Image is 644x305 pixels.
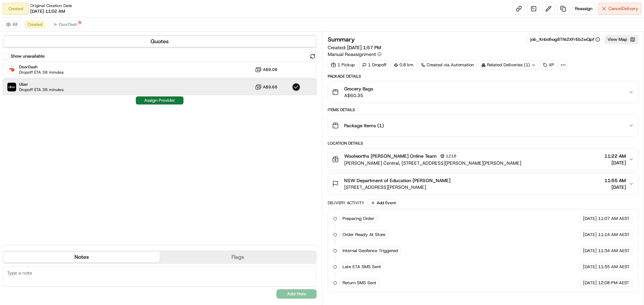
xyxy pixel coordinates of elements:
div: 0.8 km [391,60,417,70]
a: 💻API Documentation [54,94,110,106]
div: 💻 [57,98,62,103]
button: Package Items (1) [328,115,638,136]
span: Late ETA SMS Sent [342,264,381,270]
button: DoorDash [49,20,80,28]
button: job_Knbdhog8TNi2XFrEbZwQpf [530,36,600,43]
a: Powered byPylon [47,113,81,119]
button: All [3,20,20,28]
button: Quotes [3,36,316,47]
img: Uber [7,83,16,91]
span: Cancel Delivery [608,6,638,12]
div: 📗 [7,98,12,103]
button: A$9.68 [255,84,277,90]
span: Pylon [67,113,81,119]
button: Woolworths [PERSON_NAME] Online Team1216[PERSON_NAME] Central, [STREET_ADDRESS][PERSON_NAME][PERS... [328,148,638,170]
span: NSW Department of Education [PERSON_NAME] [344,177,450,184]
span: [DATE] [583,216,597,222]
button: Reassign [572,3,595,15]
div: Location Details [328,141,638,146]
div: XP [540,60,557,70]
button: Notes [3,252,160,262]
span: 1216 [446,153,457,159]
span: Created: [328,44,381,51]
div: Package Details [328,74,638,79]
span: Dropoff ETA 38 minutes [19,87,64,92]
div: Related Deliveries (1) [478,60,539,70]
button: Add Event [368,199,398,207]
span: [DATE] 11:02 AM [30,8,65,14]
span: Created [28,22,42,27]
span: Knowledge Base [13,97,51,104]
div: 1 Pickup [328,60,358,70]
button: Assign Provider [136,96,183,104]
span: Internal Geofence Triggered [342,248,398,254]
span: Package Items ( 1 ) [344,122,384,129]
p: Welcome 👋 [7,27,122,37]
span: Grocery Bags [344,85,373,92]
a: Created via Automation [418,60,477,70]
button: Start new chat [114,66,122,74]
span: API Documentation [63,97,108,104]
img: 1736555255976-a54dd68f-1ca7-489b-9aae-adbdc363a1c4 [7,64,19,76]
span: [DATE] 1:57 PM [347,45,381,51]
span: 11:34 AM AEST [598,248,630,254]
img: doordash_logo_v2.png [52,22,58,27]
span: Original Creation Date [30,3,72,8]
span: 11:14 AM AEST [598,232,630,238]
span: 11:55 AM AEST [598,264,630,270]
button: NSW Department of Education [PERSON_NAME][STREET_ADDRESS][PERSON_NAME]11:55 AM[DATE] [328,173,638,195]
img: Nash [7,7,20,20]
button: Manual Reassignment [328,51,381,58]
span: A$9.68 [263,84,277,90]
span: [DATE] [583,248,597,254]
span: 11:55 AM [604,177,626,184]
button: Flags [160,252,316,262]
span: [DATE] [604,159,626,166]
span: A$60.35 [344,92,373,99]
span: A$9.08 [263,67,277,72]
span: 11:22 AM [604,153,626,159]
span: [DATE] [604,184,626,190]
span: DoorDash [19,64,64,70]
button: CancelDelivery [598,3,641,15]
span: Woolworths [PERSON_NAME] Online Team [344,153,437,159]
span: Uber [19,82,64,87]
span: [STREET_ADDRESS][PERSON_NAME] [344,184,450,190]
button: View Map [604,35,638,44]
span: Reassign [575,6,592,12]
label: Show unavailable [11,53,45,59]
span: [PERSON_NAME] Central, [STREET_ADDRESS][PERSON_NAME][PERSON_NAME] [344,160,521,166]
span: 12:08 PM AEST [598,280,629,286]
span: [DATE] [583,280,597,286]
a: 📗Knowledge Base [4,94,54,106]
h3: Summary [328,36,355,43]
img: DoorDash [7,65,16,74]
input: Got a question? Start typing here... [17,43,121,50]
button: Created [24,20,45,28]
span: Dropoff ETA 38 minutes [19,70,64,75]
span: 11:07 AM AEST [598,216,630,222]
span: Order Ready At Store [342,232,385,238]
span: Manual Reassignment [328,51,376,58]
div: Start new chat [23,64,110,71]
div: Items Details [328,107,638,112]
span: Return SMS Sent [342,280,376,286]
span: DoorDash [59,22,77,27]
span: Preparing Order [342,216,374,222]
div: We're available if you need us! [23,71,85,76]
div: Delivery Activity [328,200,364,206]
span: [DATE] [583,264,597,270]
span: [DATE] [583,232,597,238]
div: 1 Dropoff [359,60,389,70]
button: Grocery BagsA$60.35 [328,81,638,103]
button: A$9.08 [255,66,277,73]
